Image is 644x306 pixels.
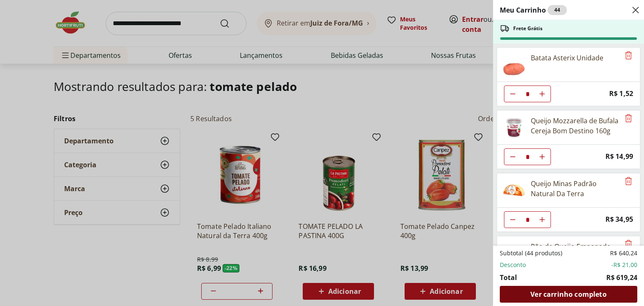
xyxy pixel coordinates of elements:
button: Remove [623,51,634,61]
img: Principal [502,116,526,139]
button: Aumentar Quantidade [534,86,551,102]
span: Total [500,272,517,283]
span: Subtotal (44 produtos) [500,249,562,257]
span: R$ 640,24 [610,249,637,257]
div: Batata Asterix Unidade [531,53,603,63]
input: Quantidade Atual [521,212,534,228]
button: Diminuir Quantidade [504,211,521,228]
div: 44 [548,5,567,15]
h2: Meu Carrinho [500,5,567,15]
span: R$ 34,95 [605,214,633,225]
span: Desconto [500,261,526,269]
img: Principal [502,179,526,202]
div: Pão de Queijo Empanado [531,241,611,252]
button: Remove [623,114,634,124]
span: Ver carrinho completo [530,291,606,298]
a: Ver carrinho completo [500,286,637,303]
span: R$ 619,24 [606,272,637,283]
input: Quantidade Atual [521,149,534,165]
span: -R$ 21,00 [611,261,637,269]
input: Quantidade Atual [521,86,534,102]
div: Queijo Mozzarella de Bufala Cereja Bom Destino 160g [531,116,620,136]
span: Frete Grátis [513,25,543,32]
button: Remove [623,176,634,187]
div: Queijo Minas Padrão Natural Da Terra [531,179,620,199]
img: Principal [502,53,526,76]
img: Principal [502,241,526,265]
button: Diminuir Quantidade [504,86,521,102]
button: Aumentar Quantidade [534,211,551,228]
button: Diminuir Quantidade [504,148,521,165]
span: R$ 1,52 [609,88,633,99]
span: R$ 14,99 [605,151,633,162]
button: Aumentar Quantidade [534,148,551,165]
button: Remove [623,239,634,249]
